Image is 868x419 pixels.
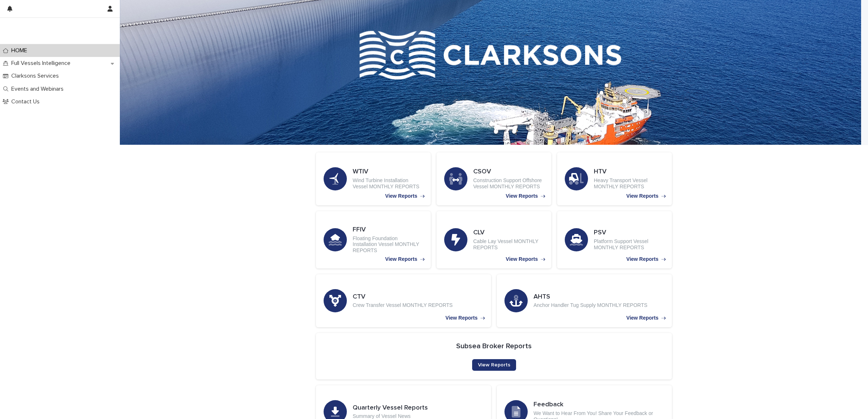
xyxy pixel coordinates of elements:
[557,152,672,205] a: View Reports
[353,226,423,234] h3: FFIV
[353,404,428,412] h3: Quarterly Vessel Reports
[353,235,423,254] p: Floating Foundation Installation Vessel MONTHLY REPORTS
[8,98,45,105] p: Contact Us
[594,168,664,176] h3: HTV
[385,256,417,262] p: View Reports
[534,401,664,409] h3: Feedback
[626,256,658,262] p: View Reports
[626,193,658,199] p: View Reports
[506,256,538,262] p: View Reports
[8,47,33,54] p: HOME
[594,229,664,237] h3: PSV
[506,193,538,199] p: View Reports
[8,86,69,93] p: Events and Webinars
[8,60,76,67] p: Full Vessels Intelligence
[478,362,510,367] span: View Reports
[446,315,478,321] p: View Reports
[353,168,423,176] h3: WTIV
[385,193,417,199] p: View Reports
[534,293,648,301] h3: AHTS
[353,302,453,308] p: Crew Transfer Vessel MONTHLY REPORTS
[353,177,423,190] p: Wind Turbine Installation Vessel MONTHLY REPORTS
[473,238,544,251] p: Cable Lay Vessel MONTHLY REPORTS
[473,168,544,176] h3: CSOV
[557,211,672,268] a: View Reports
[594,177,664,190] p: Heavy Transport Vessel MONTHLY REPORTS
[316,274,491,327] a: View Reports
[8,73,65,79] p: Clarksons Services
[353,293,453,301] h3: CTV
[594,238,664,251] p: Platform Support Vessel MONTHLY REPORTS
[473,177,544,190] p: Construction Support Offshore Vessel MONTHLY REPORTS
[497,274,672,327] a: View Reports
[437,211,551,268] a: View Reports
[456,342,532,350] h2: Subsea Broker Reports
[316,152,431,205] a: View Reports
[473,229,544,237] h3: CLV
[437,152,551,205] a: View Reports
[316,211,431,268] a: View Reports
[626,315,658,321] p: View Reports
[472,359,516,371] a: View Reports
[534,302,648,308] p: Anchor Handler Tug Supply MONTHLY REPORTS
